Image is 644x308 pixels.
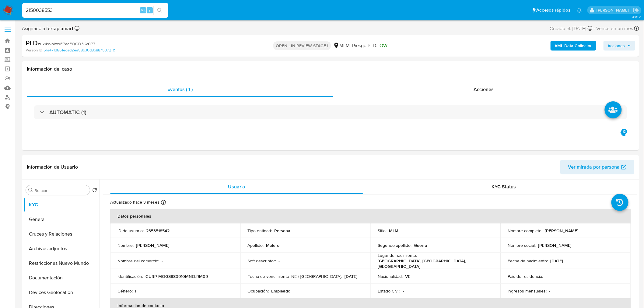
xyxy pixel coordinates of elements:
[378,288,400,294] p: Estado Civil :
[508,258,548,264] p: Fecha de nacimiento :
[405,274,410,279] p: VE
[377,42,387,49] span: LOW
[378,228,387,233] p: Sitio :
[27,164,78,170] h1: Información de Usuario
[378,243,411,248] p: Segundo apellido :
[27,66,634,72] h1: Información del caso
[110,199,159,205] p: Actualizado hace 3 meses
[378,258,491,269] p: [GEOGRAPHIC_DATA], [GEOGRAPHIC_DATA], [GEOGRAPHIC_DATA]
[145,274,208,279] p: CURP MOGS880910MNELRM09
[23,241,100,256] button: Archivos adjuntos
[333,42,350,49] div: MLM
[555,41,592,51] b: AML Data Collector
[560,160,634,174] button: Ver mirada por persona
[26,47,42,53] b: Person ID
[23,198,100,212] button: KYC
[92,188,97,194] button: Volver al orden por defecto
[271,288,291,294] p: Empleado
[117,274,143,279] p: Identificación :
[22,6,168,14] input: Buscar usuario o caso...
[23,212,100,227] button: General
[414,243,427,248] p: Guerra
[23,271,100,285] button: Documentación
[38,41,95,47] span: # ux4xvoIrxxEPacEQGD3KvCP7
[492,183,516,190] span: KYC Status
[597,7,631,13] p: fernando.ftapiamartinez@mercadolibre.com.mx
[153,6,166,15] button: search-icon
[248,274,342,279] p: Fecha de vencimiento INE / [GEOGRAPHIC_DATA] :
[389,228,398,233] p: MLM
[568,160,620,174] span: Ver mirada por persona
[279,258,280,264] p: -
[597,25,633,32] span: Vence en un mes
[44,47,115,53] a: 61a471d661edad2ea58b30d8b8875372
[248,243,264,248] p: Apellido :
[577,8,582,13] a: Notificaciones
[149,7,151,13] span: s
[508,228,543,233] p: Nombre completo :
[508,274,543,279] p: País de residencia :
[117,258,159,264] p: Nombre del comercio :
[604,41,635,51] button: Acciones
[538,243,572,248] p: [PERSON_NAME]
[275,228,291,233] p: Persona
[117,228,144,233] p: ID de usuario :
[248,288,269,294] p: Ocupación :
[273,41,331,50] p: OPEN - IN REVIEW STAGE I
[508,288,547,294] p: Ingresos mensuales :
[378,274,403,279] p: Nacionalidad :
[117,243,134,248] p: Nombre :
[546,274,547,279] p: -
[141,7,145,13] span: Alt
[403,288,404,294] p: -
[633,7,639,13] a: Salir
[135,288,138,294] p: F
[110,209,631,223] th: Datos personales
[34,188,87,193] input: Buscar
[550,24,593,33] div: Creado el: [DATE]
[508,243,536,248] p: Nombre social :
[549,288,551,294] p: -
[608,41,625,51] span: Acciones
[49,109,86,116] h3: AUTOMATIC (1)
[146,228,170,233] p: 2353518542
[34,105,627,119] div: AUTOMATIC (1)
[352,42,387,49] span: Riesgo PLD:
[45,25,73,32] b: fertapiamart
[378,253,417,258] p: Lugar de nacimiento :
[136,243,170,248] p: [PERSON_NAME]
[23,256,100,271] button: Restricciones Nuevo Mundo
[248,258,276,264] p: Soft descriptor :
[117,288,133,294] p: Género :
[266,243,280,248] p: Molero
[167,86,193,93] span: Eventos ( 1 )
[248,228,272,233] p: Tipo entidad :
[537,7,571,13] span: Accesos rápidos
[474,86,494,93] span: Acciones
[28,188,33,193] button: Buscar
[345,274,358,279] p: [DATE]
[22,25,73,32] span: Asignado a
[228,183,245,190] span: Usuario
[545,228,579,233] p: [PERSON_NAME]
[551,258,563,264] p: [DATE]
[162,258,163,264] p: -
[26,38,38,48] b: PLD
[23,285,100,300] button: Devices Geolocation
[23,227,100,241] button: Cruces y Relaciones
[594,24,595,33] span: -
[551,41,596,51] button: AML Data Collector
